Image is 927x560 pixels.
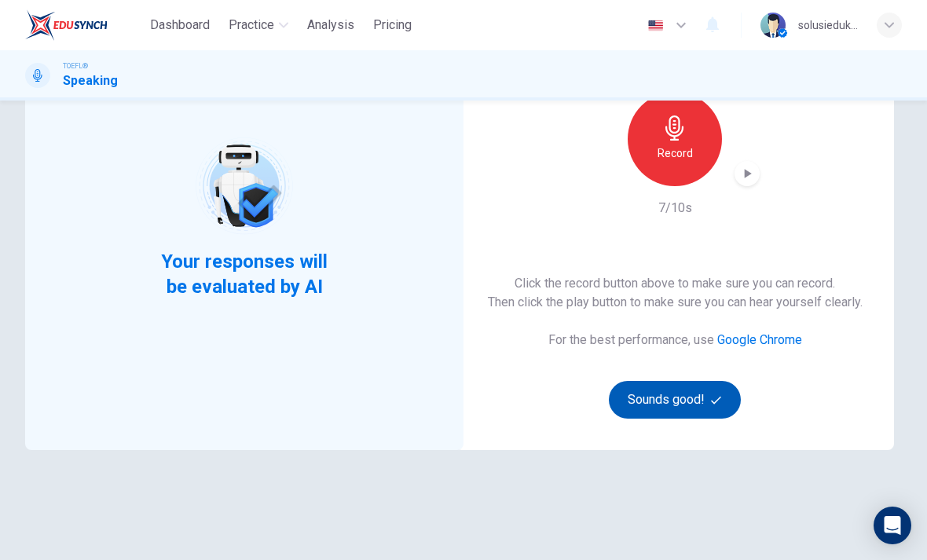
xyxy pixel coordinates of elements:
[658,144,693,163] h6: Record
[25,9,144,41] a: EduSynch logo
[150,16,210,35] span: Dashboard
[717,332,802,347] a: Google Chrome
[229,16,274,35] span: Practice
[658,199,692,218] h6: 7/10s
[194,136,294,236] img: robot icon
[149,249,340,299] span: Your responses will be evaluated by AI
[301,11,361,39] button: Analysis
[63,71,118,90] h1: Speaking
[874,507,911,544] div: Open Intercom Messenger
[760,13,786,38] img: Profile picture
[628,92,722,186] button: Record
[798,16,858,35] div: solusiedukasi-testprep4
[488,274,863,312] h6: Click the record button above to make sure you can record. Then click the play button to make sur...
[646,20,665,31] img: en
[548,331,802,350] h6: For the best performance, use
[25,9,108,41] img: EduSynch logo
[307,16,354,35] span: Analysis
[609,381,741,419] button: Sounds good!
[222,11,295,39] button: Practice
[367,11,418,39] button: Pricing
[144,11,216,39] button: Dashboard
[373,16,412,35] span: Pricing
[63,60,88,71] span: TOEFL®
